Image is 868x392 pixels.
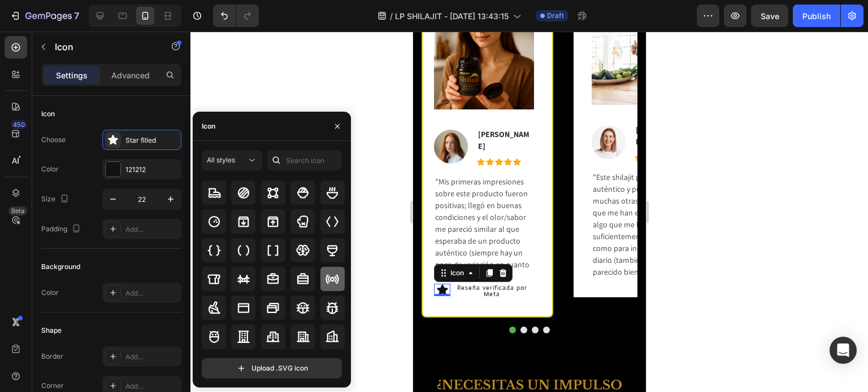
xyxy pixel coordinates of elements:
span: LP SHILAJIT - [DATE] 13:43:15 [395,10,509,22]
button: All styles [202,150,263,170]
div: Color [41,164,59,174]
img: Alt Image [21,98,55,132]
p: "Este shilajit parece más auténtico y puro que muchas otras muestras que me han enviado y es algo... [180,140,273,246]
div: Publish [802,10,831,22]
button: Dot [130,295,137,302]
p: "Mis primeras impresiones sobre este producto fueron positivas; llegó en buenas condiciones y el ... [22,144,120,251]
div: Star filled [125,135,179,146]
div: Padding [41,222,83,237]
p: [PERSON_NAME] [223,93,273,116]
span: Draft [547,11,564,21]
button: Dot [107,295,114,302]
div: Color [41,288,59,298]
input: Search icon [267,150,342,170]
p: 7 [74,9,79,23]
div: Shape [41,325,62,336]
div: Rich Text Editor. Editing area: main [21,143,121,252]
p: Reseña verificada por Meta [38,253,119,266]
p: Advanced [111,69,150,81]
button: Dot [96,295,103,302]
div: Add... [125,288,179,298]
button: Save [751,5,788,27]
span: / [390,10,393,22]
div: Undo/Redo [213,5,259,27]
img: Alt Image [179,94,212,127]
button: 7 [5,5,84,27]
span: All styles [207,156,235,164]
button: Publish [793,5,840,27]
div: Icon [41,109,55,119]
iframe: Design area [413,32,646,392]
button: Upload .SVG icon [202,358,342,378]
div: 450 [11,120,27,129]
div: Upload .SVG icon [236,363,308,374]
span: Save [761,11,779,21]
div: Add... [125,381,179,391]
div: Corner [41,381,64,391]
div: 121212 [125,165,179,175]
p: [PERSON_NAME] [65,97,120,121]
div: Beta [8,206,27,215]
div: Open Intercom Messenger [830,337,857,364]
div: Add... [125,224,179,235]
div: Add... [125,352,179,362]
div: Size [41,192,71,207]
button: Dot [119,295,125,302]
p: Settings [56,69,88,81]
div: Choose [41,135,66,145]
div: Background [41,262,80,272]
div: Border [41,351,63,362]
p: Icon [55,40,151,54]
div: Icon [202,121,215,131]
